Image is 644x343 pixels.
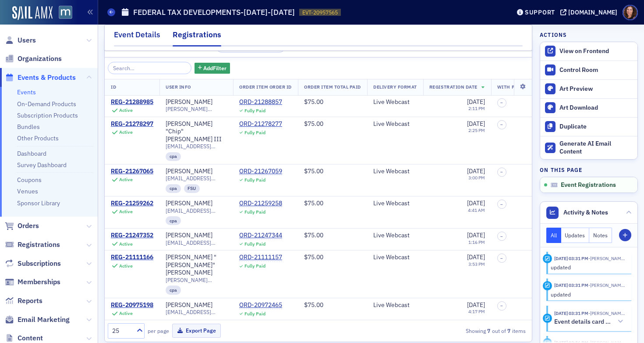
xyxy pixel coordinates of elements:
span: Profile [623,5,638,20]
a: REG-21247352 [111,232,153,239]
a: Events & Products [5,73,76,82]
span: [EMAIL_ADDRESS][DOMAIN_NAME] [166,207,227,214]
a: REG-21288985 [111,98,153,106]
div: Active [119,241,133,247]
a: Coupons [17,176,42,184]
time: 3:00 PM [468,175,485,181]
a: [PERSON_NAME] "[PERSON_NAME]" [PERSON_NAME] [166,254,227,277]
a: Registrations [5,240,60,250]
div: Duplicate [559,123,633,131]
a: View Homepage [53,6,72,21]
span: [EMAIL_ADDRESS][DOMAIN_NAME] [166,143,227,150]
span: Registrations [18,240,60,250]
time: 2:25 PM [468,127,485,133]
span: – [500,234,503,239]
span: Natalie Antonakas [588,255,625,261]
div: Fully Paid [244,130,265,136]
time: 1:16 PM [468,239,485,245]
span: $75.00 [304,167,323,175]
time: 2:11 PM [468,105,485,111]
button: Export Page [172,324,221,337]
span: [EMAIL_ADDRESS][DOMAIN_NAME] [166,175,227,182]
div: FSU [184,184,200,193]
a: Subscriptions [5,259,61,268]
span: [DATE] [467,167,485,175]
div: Fully Paid [244,209,265,215]
div: 25 [112,326,131,336]
div: cpa [166,152,181,161]
span: – [500,100,503,105]
button: Event details card updated [554,317,625,326]
div: Art Download [559,104,633,112]
div: Active [119,177,133,182]
span: Organizations [18,54,62,64]
a: ORD-21247344 [239,232,282,239]
span: [EMAIL_ADDRESS][DOMAIN_NAME] [166,239,227,246]
span: $75.00 [304,253,323,261]
a: ORD-20972465 [239,301,282,309]
a: [PERSON_NAME] "Chip" [PERSON_NAME] III [166,120,227,143]
a: Orders [5,221,39,231]
span: Registration Date [429,84,478,90]
time: 4:17 PM [468,308,485,314]
span: [DATE] [467,253,485,261]
span: [EMAIL_ADDRESS][PERSON_NAME][DOMAIN_NAME] [166,309,227,315]
span: Add Filter [203,64,226,72]
span: Order Item Order ID [239,84,292,90]
a: [PERSON_NAME] [166,168,212,175]
span: EVT-20957565 [302,9,338,16]
div: Fully Paid [244,311,265,317]
a: Survey Dashboard [17,161,67,169]
div: Update [543,254,552,263]
div: Update [543,281,552,290]
span: [DATE] [467,231,485,239]
div: ORD-21278277 [239,120,282,128]
span: Event Registrations [561,181,616,189]
a: View on Frontend [540,42,637,61]
div: Active [119,263,133,269]
div: Active [119,209,133,214]
a: Events [17,88,36,96]
a: Venues [17,187,38,195]
a: Users [5,36,36,45]
span: $75.00 [304,199,323,207]
strong: 7 [506,327,512,335]
span: [DATE] [467,301,485,309]
div: Live Webcast [373,98,417,106]
span: $75.00 [304,231,323,239]
a: [PERSON_NAME] [166,200,212,207]
h5: Event details card updated [554,318,612,326]
label: per page [148,327,169,335]
button: Updates [561,228,590,243]
a: ORD-21288857 [239,98,282,106]
time: 9/3/2025 03:31 PM [554,255,588,261]
div: Live Webcast [373,168,417,175]
span: $75.00 [304,120,323,128]
a: Organizations [5,54,62,64]
h4: Actions [540,31,567,39]
div: Event Details [114,29,160,45]
div: REG-20975198 [111,301,153,309]
div: REG-21278297 [111,120,153,128]
time: 9/3/2025 03:31 PM [554,282,588,288]
div: ORD-21259258 [239,200,282,207]
a: Subscription Products [17,111,78,119]
div: cpa [166,286,181,294]
div: REG-21267065 [111,168,153,175]
div: View on Frontend [559,47,633,55]
a: ORD-21267059 [239,168,282,175]
a: [PERSON_NAME] [166,98,212,106]
time: 3:53 PM [468,261,485,267]
button: Generate AI Email Content [540,136,637,160]
a: REG-21259262 [111,200,153,207]
img: SailAMX [12,6,53,20]
span: With Printed E-Materials [497,84,566,90]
